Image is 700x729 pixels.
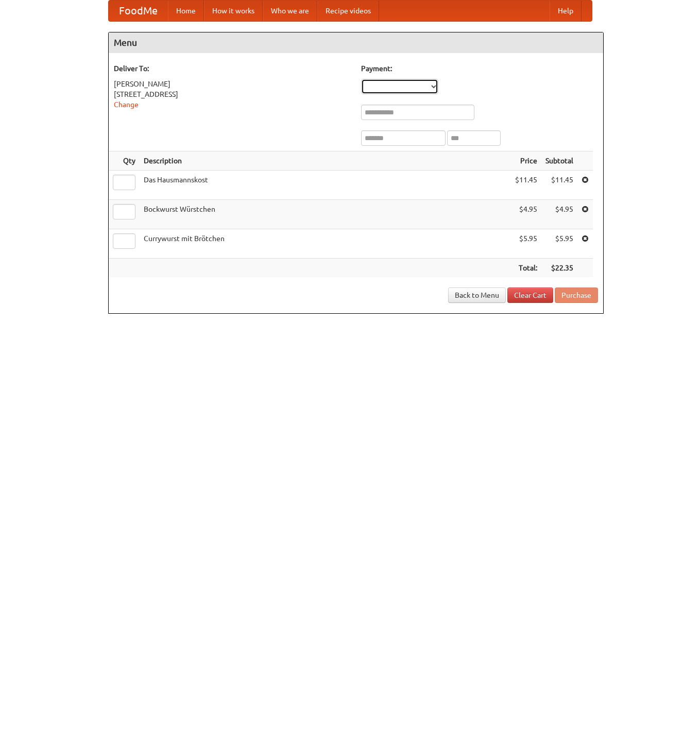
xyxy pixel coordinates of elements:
[140,171,511,200] td: Das Hausmannskost
[317,1,379,21] a: Recipe videos
[448,287,506,303] a: Back to Menu
[168,1,204,21] a: Home
[263,1,317,21] a: Who we are
[204,1,263,21] a: How it works
[550,1,582,21] a: Help
[511,200,541,229] td: $4.95
[114,100,139,109] a: Change
[114,79,351,89] div: [PERSON_NAME]
[109,32,603,53] h4: Menu
[140,200,511,229] td: Bockwurst Würstchen
[140,151,511,171] th: Description
[555,287,598,303] button: Purchase
[511,259,541,278] th: Total:
[109,151,140,171] th: Qty
[140,229,511,259] td: Currywurst mit Brötchen
[109,1,168,21] a: FoodMe
[541,171,577,200] td: $11.45
[114,63,351,74] h5: Deliver To:
[507,287,553,303] a: Clear Cart
[511,229,541,259] td: $5.95
[541,229,577,259] td: $5.95
[541,200,577,229] td: $4.95
[541,151,577,171] th: Subtotal
[511,151,541,171] th: Price
[511,171,541,200] td: $11.45
[541,259,577,278] th: $22.35
[361,63,598,74] h5: Payment:
[114,89,351,99] div: [STREET_ADDRESS]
